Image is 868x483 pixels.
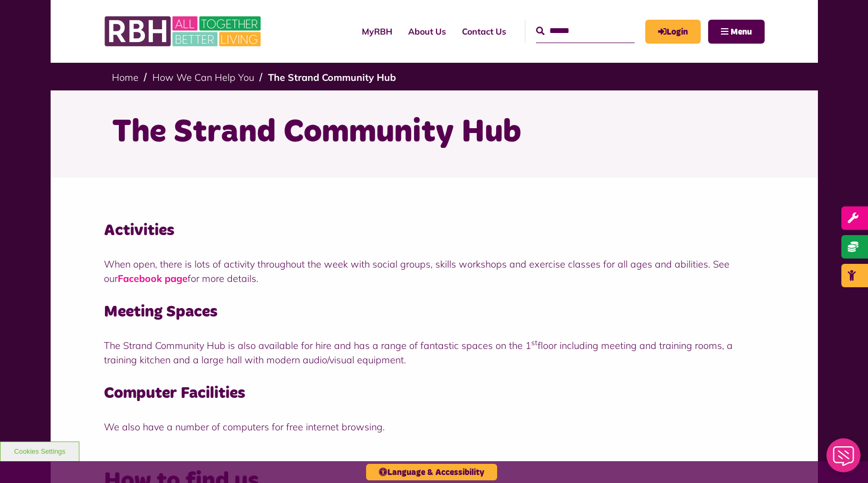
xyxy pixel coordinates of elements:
[400,17,454,46] a: About Us
[104,257,765,286] p: When open, there is lots of activity throughout the week with social groups, skills workshops and...
[104,11,264,52] img: RBH
[268,71,396,84] a: The Strand Community Hub
[531,338,538,347] sup: st
[454,17,514,46] a: Contact Us
[708,20,765,44] button: Navigation
[104,338,765,367] p: The Strand Community Hub is also available for hire and has a range of fantastic spaces on the 1 ...
[354,17,400,46] a: MyRBH
[366,464,497,480] button: Language & Accessibility
[820,435,868,483] iframe: Netcall Web Assistant for live chat
[645,20,701,44] a: MyRBH
[536,20,635,43] input: Search
[112,112,757,153] h1: The Strand Community Hub
[112,71,139,84] a: Home
[104,220,765,241] h3: Activities
[118,272,188,285] a: Facebook page
[731,28,752,36] span: Menu
[104,302,765,322] h3: Meeting Spaces
[104,420,765,434] p: We also have a number of computers for free internet browsing.
[152,71,254,84] a: How We Can Help You
[104,383,765,404] h3: Computer Facilities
